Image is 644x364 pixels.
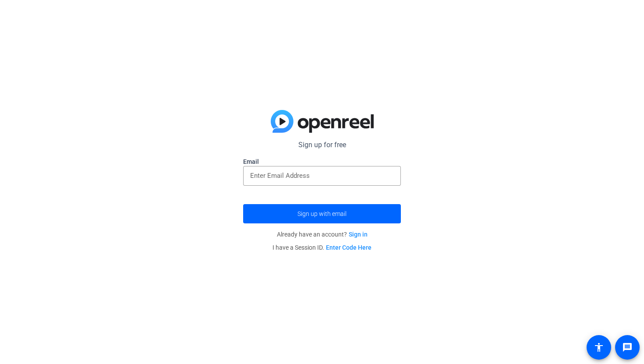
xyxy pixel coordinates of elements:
img: blue-gradient.svg [271,110,374,133]
button: Sign up with email [243,204,401,223]
mat-icon: accessibility [594,342,604,353]
span: Already have an account? [277,231,368,238]
a: Enter Code Here [326,244,372,251]
input: Enter Email Address [250,170,394,181]
mat-icon: message [622,342,633,353]
span: I have a Session ID. [272,244,372,251]
a: Sign in [349,231,368,238]
p: Sign up for free [243,140,401,150]
label: Email [243,157,401,166]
